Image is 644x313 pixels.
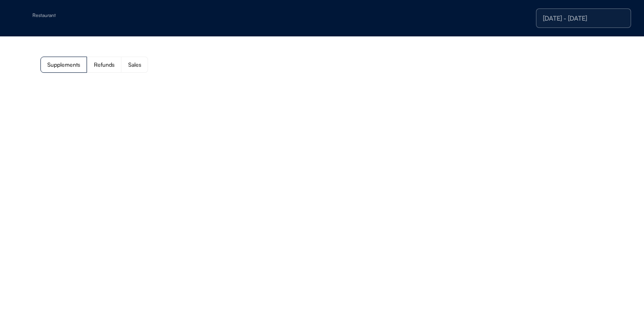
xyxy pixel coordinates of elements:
div: Supplements [47,62,80,68]
div: Sales [128,62,141,68]
div: Refunds [94,62,114,68]
div: Restaurant [32,13,134,18]
img: yH5BAEAAAAALAAAAAABAAEAAAIBRAA7 [16,12,29,25]
div: [DATE] - [DATE] [543,15,624,21]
